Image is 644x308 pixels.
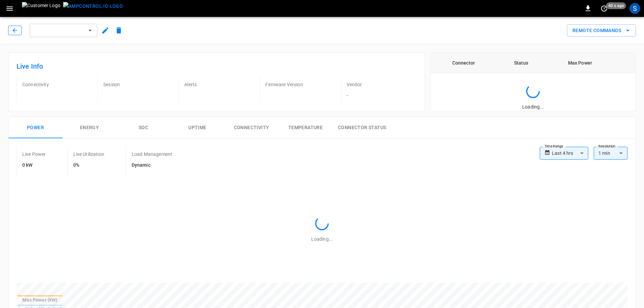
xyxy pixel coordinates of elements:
p: Vendor [347,81,417,88]
div: remote commands options [567,24,636,37]
p: Live Utilization [73,151,104,158]
h6: 0% [73,162,104,169]
span: Loading... [311,236,333,242]
button: Remote Commands [567,24,636,37]
button: Energy [62,117,116,139]
h6: 0 kW [22,162,46,169]
label: Resolution [598,144,615,149]
button: Connectivity [224,117,278,139]
h6: Dynamic [132,162,172,169]
span: 40 s ago [606,2,626,9]
p: Connectivity [22,81,92,88]
button: Connector Status [332,117,392,139]
button: SOC [116,117,170,139]
img: ampcontrol.io logo [63,2,123,10]
button: Uptime [170,117,224,139]
table: connector table [431,53,636,73]
th: Status [497,53,545,73]
p: - [347,92,417,99]
div: Last 4 hrs [552,147,588,160]
th: Connector [431,53,497,73]
p: Session [103,81,173,88]
p: Firmware Version [265,81,335,88]
div: profile-icon [629,3,640,14]
div: 1 min [594,147,627,160]
p: Live Power [22,151,46,158]
p: Alerts [184,81,254,88]
h6: Live Info [17,61,417,72]
label: Time Range [544,144,563,149]
button: Power [8,117,62,139]
button: set refresh interval [599,3,610,14]
img: Customer Logo [22,2,60,15]
p: Load Management [132,151,172,158]
button: Temperature [278,117,332,139]
th: Max Power [546,53,614,73]
span: Loading... [522,104,544,110]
